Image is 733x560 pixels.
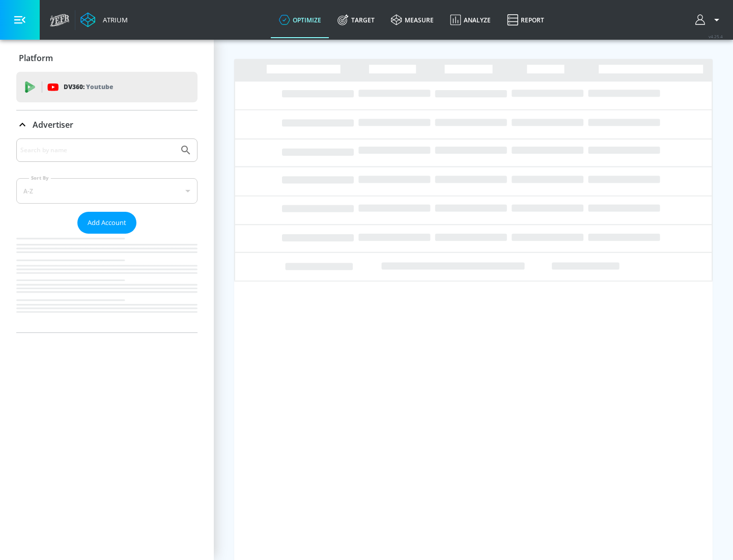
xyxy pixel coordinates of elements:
div: Atrium [99,15,128,24]
a: Report [499,2,552,38]
a: optimize [271,2,329,38]
input: Search by name [20,144,175,157]
span: Add Account [88,217,126,229]
button: Add Account [77,212,136,234]
div: Platform [16,44,198,72]
label: Sort By [29,175,51,181]
p: Youtube [86,81,113,92]
div: Advertiser [16,110,198,139]
div: Advertiser [16,138,198,332]
a: measure [383,2,442,38]
a: Analyze [442,2,499,38]
div: DV360: Youtube [16,72,198,102]
div: A-Z [16,178,198,204]
a: Atrium [80,12,128,27]
a: Target [329,2,383,38]
p: DV360: [64,81,113,93]
span: v 4.25.4 [709,34,723,39]
p: Platform [19,52,53,64]
p: Advertiser [33,119,73,130]
nav: list of Advertiser [16,234,198,332]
